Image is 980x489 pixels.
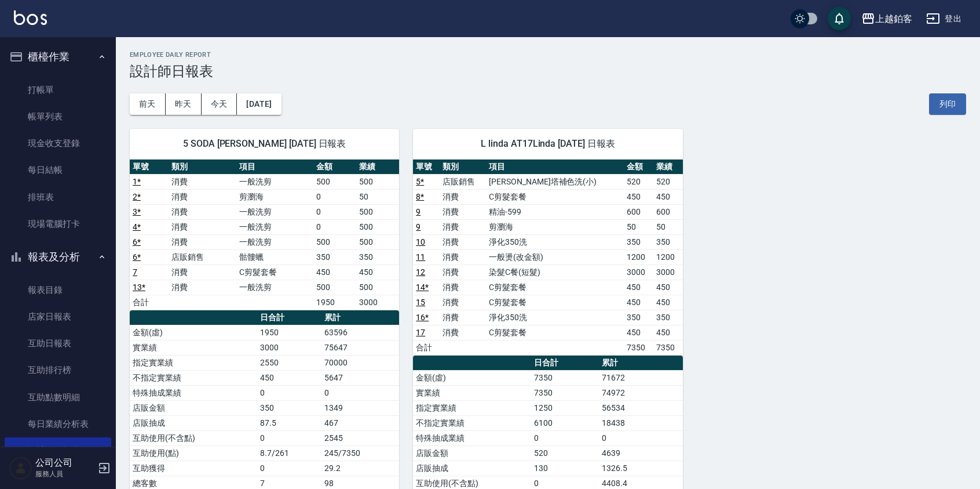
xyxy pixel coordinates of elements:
[624,310,653,325] td: 350
[236,189,313,204] td: 剪瀏海
[236,160,313,175] th: 項目
[875,12,912,26] div: 上越鉑客
[321,370,399,385] td: 5647
[599,415,683,430] td: 18438
[413,461,531,476] td: 店販抽成
[624,265,653,280] td: 3000
[202,93,237,115] button: 今天
[321,430,399,445] td: 2545
[130,461,257,476] td: 互助獲得
[130,430,257,445] td: 互助使用(不含點)
[440,234,486,249] td: 消費
[653,204,683,219] td: 600
[5,303,111,330] a: 店家日報表
[416,237,425,247] a: 10
[413,160,440,175] th: 單號
[5,437,111,464] a: 設計師日報表
[486,174,624,189] td: [PERSON_NAME]塔補色洗(小)
[313,174,356,189] td: 500
[5,130,111,157] a: 現金收支登錄
[169,265,236,280] td: 消費
[321,415,399,430] td: 467
[356,189,399,204] td: 50
[599,385,683,400] td: 74972
[321,325,399,340] td: 63596
[440,160,486,175] th: 類別
[653,189,683,204] td: 450
[653,160,683,175] th: 業績
[624,325,653,340] td: 450
[169,280,236,295] td: 消費
[828,7,851,30] button: save
[486,280,624,295] td: C剪髮套餐
[416,298,425,307] a: 15
[440,174,486,189] td: 店販銷售
[236,204,313,219] td: 一般洗剪
[416,328,425,337] a: 17
[624,280,653,295] td: 450
[257,370,322,385] td: 450
[653,325,683,340] td: 450
[531,356,599,371] th: 日合計
[486,160,624,175] th: 項目
[531,430,599,445] td: 0
[5,103,111,130] a: 帳單列表
[169,204,236,219] td: 消費
[130,340,257,355] td: 實業績
[130,160,169,175] th: 單號
[356,295,399,310] td: 3000
[9,457,32,480] img: Person
[624,160,653,175] th: 金額
[144,138,385,150] span: 5 SODA [PERSON_NAME] [DATE] 日報表
[624,340,653,355] td: 7350
[313,295,356,310] td: 1950
[130,400,257,415] td: 店販金額
[236,219,313,234] td: 一般洗剪
[130,385,257,400] td: 特殊抽成業績
[257,340,322,355] td: 3000
[313,189,356,204] td: 0
[313,219,356,234] td: 0
[356,174,399,189] td: 500
[486,295,624,310] td: C剪髮套餐
[257,430,322,445] td: 0
[169,160,236,175] th: 類別
[440,249,486,265] td: 消費
[313,160,356,175] th: 金額
[624,219,653,234] td: 50
[486,234,624,249] td: 淨化350洗
[653,174,683,189] td: 520
[356,265,399,280] td: 450
[413,415,531,430] td: 不指定實業績
[486,265,624,280] td: 染髮C餐(短髮)
[5,157,111,183] a: 每日結帳
[236,265,313,280] td: C剪髮套餐
[257,445,322,461] td: 8.7/261
[5,357,111,383] a: 互助排行榜
[236,234,313,249] td: 一般洗剪
[321,340,399,355] td: 75647
[440,204,486,219] td: 消費
[5,330,111,357] a: 互助日報表
[440,325,486,340] td: 消費
[14,10,47,25] img: Logo
[321,400,399,415] td: 1349
[169,174,236,189] td: 消費
[169,249,236,265] td: 店販銷售
[413,400,531,415] td: 指定實業績
[531,445,599,461] td: 520
[486,189,624,204] td: C剪髮套餐
[440,310,486,325] td: 消費
[413,385,531,400] td: 實業績
[599,445,683,461] td: 4639
[313,234,356,249] td: 500
[440,280,486,295] td: 消費
[599,356,683,371] th: 累計
[130,415,257,430] td: 店販抽成
[416,222,420,231] a: 9
[257,325,322,340] td: 1950
[5,384,111,411] a: 互助點數明細
[486,310,624,325] td: 淨化350洗
[5,277,111,303] a: 報表目錄
[356,204,399,219] td: 500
